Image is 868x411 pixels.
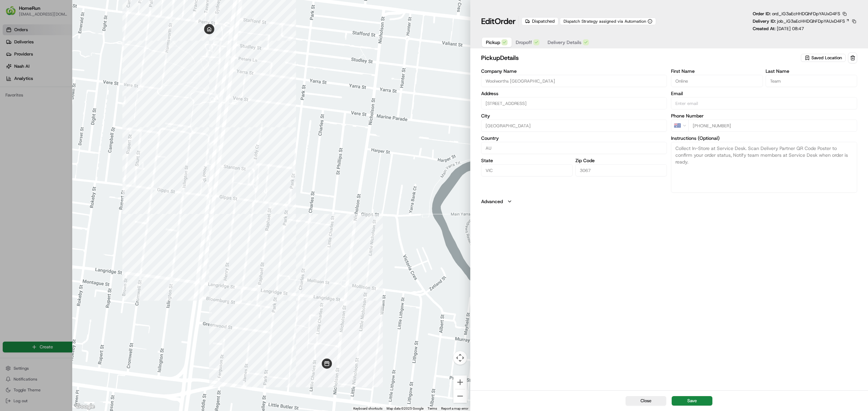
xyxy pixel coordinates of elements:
input: Enter first name [671,75,763,87]
img: Google [74,402,96,411]
label: Country [481,136,667,140]
label: Advanced [481,198,503,205]
button: Map camera controls [453,351,467,365]
label: Email [671,91,857,96]
button: Keyboard shortcuts [353,406,382,411]
a: Terms (opens in new tab) [428,407,437,410]
input: Enter phone number [688,120,857,132]
label: Phone Number [671,113,857,118]
span: [DATE] 08:47 [777,26,804,31]
div: Dispatched [521,17,558,25]
div: Delivery ID: [753,18,857,24]
input: Enter city [481,120,667,132]
a: Open this area in Google Maps (opens a new window) [74,402,96,411]
h1: Edit [481,16,516,27]
span: Pickup [486,39,500,46]
input: Enter state [481,164,573,176]
label: Address [481,91,667,96]
textarea: Collect In-Store at Service Desk. Scan Delivery Partner QR Code Poster to confirm your order stat... [671,142,857,193]
label: Zip Code [575,158,667,163]
a: job_iG3aEcHHDQhFDpYAUxD4FS [777,18,850,24]
button: Saved Location [801,53,847,63]
button: Close [626,396,666,406]
label: City [481,113,667,118]
label: Last Name [766,69,857,73]
button: Dispatch Strategy assigned via Automation [560,18,656,25]
span: Order [495,16,516,27]
label: First Name [671,69,763,73]
span: ord_iG3aEcHHDQhFDpYAUxD4FS [772,11,840,17]
label: Instructions (Optional) [671,136,857,140]
span: Map data ©2025 Google [387,407,423,410]
label: State [481,158,573,163]
input: Enter country [481,142,667,154]
button: Advanced [481,198,857,205]
input: 313 Victoria Street, Abbotsford, VIC 3067, AU [481,97,667,109]
p: Order ID: [753,11,840,17]
button: Save [672,396,712,406]
button: Zoom out [453,389,467,403]
input: Enter zip code [575,164,667,176]
input: Enter company name [481,75,667,87]
input: Enter last name [766,75,857,87]
span: job_iG3aEcHHDQhFDpYAUxD4FS [777,18,845,24]
span: Saved Location [811,55,842,61]
h2: pickup Details [481,53,800,63]
label: Company Name [481,69,667,73]
input: Enter email [671,97,857,109]
span: Delivery Details [548,39,581,46]
button: Zoom in [453,375,467,389]
a: Report a map error [441,407,468,410]
span: Dispatch Strategy assigned via Automation [564,19,646,24]
span: Dropoff [516,39,532,46]
p: Created At: [753,26,804,32]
